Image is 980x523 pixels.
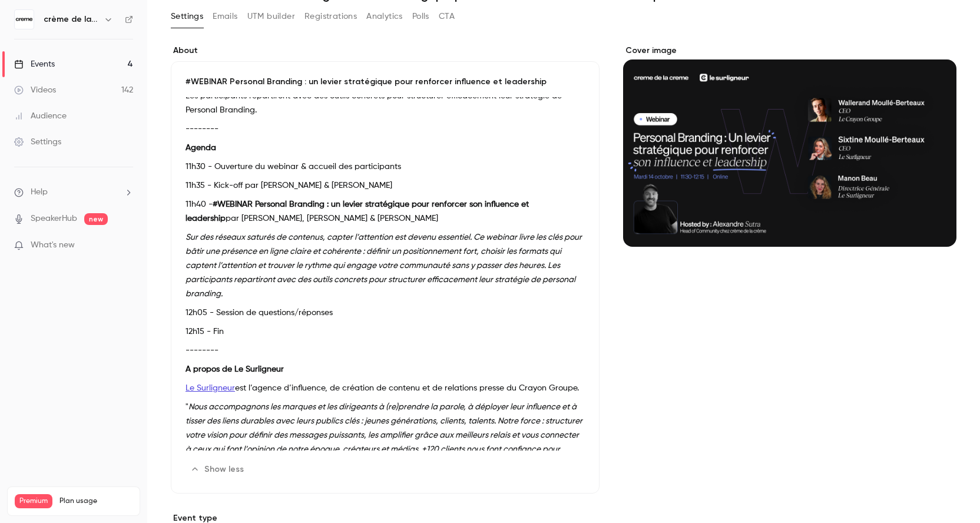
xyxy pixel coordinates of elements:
p: 12h15 - Fin [186,325,585,339]
button: Show less [186,460,251,479]
span: new [84,213,108,225]
div: Videos [14,84,56,96]
li: help-dropdown-opener [14,186,133,198]
span: Plan usage [59,496,133,506]
div: Events [14,58,55,70]
p: -------- [186,343,585,358]
button: Settings [171,7,203,26]
button: Emails [213,7,237,26]
button: Polls [412,7,429,26]
a: Le Surligneur [186,384,235,392]
p: 11h35 - Kick-off par [PERSON_NAME] & [PERSON_NAME] [186,178,585,193]
em: Sur des réseaux saturés de contenus, capter l’attention est devenu essentiel. Ce webinar livre le... [186,233,582,298]
p: " " [186,400,585,471]
section: Cover image [623,45,956,247]
strong: Agenda [186,144,216,152]
p: Les participants repartiront avec des outils concrets pour structurer efficacement leur stratégie... [186,89,585,117]
h6: crème de la crème [44,14,99,25]
span: Help [31,186,48,198]
div: Settings [14,136,61,148]
strong: A propos de Le Surligneur [186,365,284,373]
p: #WEBINAR Personal Branding : un levier stratégique pour renforcer influence et leadership [186,76,585,88]
button: UTM builder [247,7,295,26]
strong: #WEBINAR Personal Branding : un levier stratégique pour renforcer son influence et leadership [186,200,529,223]
p: 12h05 - Session de questions/réponses [186,306,585,320]
span: What's new [31,239,75,251]
label: About [171,45,600,57]
div: Audience [14,110,67,122]
a: SpeakerHub [31,213,77,225]
label: Cover image [623,45,956,57]
button: Analytics [366,7,403,26]
p: 11h40 - par [PERSON_NAME], [PERSON_NAME] & [PERSON_NAME] [186,197,585,226]
span: Premium [15,494,52,508]
em: Nous accompagnons les marques et les dirigeants à (re)prendre la parole, à déployer leur influenc... [186,403,582,468]
p: est l’agence d’influence, de création de contenu et de relations presse du Crayon Groupe. [186,381,585,395]
img: crème de la crème [15,10,34,29]
p: -------- [186,122,585,136]
p: 11h30 - Ouverture du webinar & accueil des participants [186,160,585,174]
button: Registrations [304,7,357,26]
button: CTA [439,7,455,26]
